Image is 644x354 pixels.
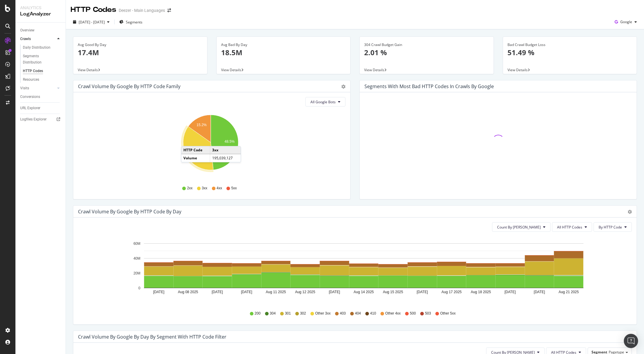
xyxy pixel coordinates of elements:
[417,290,428,294] text: [DATE]
[178,290,198,294] text: Aug 08 2025
[355,311,361,316] span: 404
[300,311,306,316] span: 302
[599,225,622,230] span: By HTTP Code
[210,154,241,162] td: 195,039,127
[492,222,551,232] button: Count By [PERSON_NAME]
[315,311,331,316] span: Other 3xx
[23,45,61,51] a: Daily Distribution
[341,85,345,89] div: gear
[364,67,384,72] span: View Details
[505,290,516,294] text: [DATE]
[78,42,203,47] div: Avg Good By Day
[231,186,237,191] span: 5xx
[340,311,346,316] span: 403
[20,5,61,11] div: Analytics
[295,290,315,294] text: Aug 12 2025
[20,105,61,111] a: URL Explorer
[255,311,261,316] span: 200
[181,154,210,162] td: Volume
[221,67,241,72] span: View Details
[20,85,55,91] a: Visits
[138,286,140,290] text: 0
[167,8,171,12] div: arrow-right-arrow-left
[153,290,164,294] text: [DATE]
[78,83,180,89] div: Crawl Volume by google by HTTP Code Family
[20,27,61,34] a: Overview
[126,20,142,25] span: Segments
[20,116,47,123] div: Logfiles Explorer
[353,290,374,294] text: Aug 14 2025
[20,94,40,100] div: Conversions
[221,47,346,58] p: 18.5M
[20,94,61,100] a: Conversions
[329,290,340,294] text: [DATE]
[23,77,61,83] a: Resources
[217,186,222,191] span: 4xx
[78,209,181,215] div: Crawl Volume by google by HTTP Code by Day
[71,5,116,15] div: HTTP Codes
[557,225,582,230] span: All HTTP Codes
[117,17,145,27] button: Segments
[507,47,632,58] p: 51.49 %
[23,45,50,51] div: Daily Distribution
[225,139,235,144] text: 48.5%
[364,47,489,58] p: 2.01 %
[78,111,343,180] svg: A chart.
[441,290,461,294] text: Aug 17 2025
[181,146,210,154] td: HTTP Code
[534,290,545,294] text: [DATE]
[370,311,376,316] span: 410
[364,42,489,47] div: 304 Crawl Budget Gain
[78,334,226,340] div: Crawl Volume by google by Day by Segment with HTTP Code Filter
[624,334,638,348] div: Open Intercom Messenger
[440,311,456,316] span: Other 5xx
[134,242,140,246] text: 60M
[23,68,43,74] div: HTTP Codes
[210,146,241,154] td: 3xx
[310,99,336,104] span: All Google Bots
[79,20,105,25] span: [DATE] - [DATE]
[266,290,286,294] text: Aug 11 2025
[20,105,40,111] div: URL Explorer
[187,186,193,191] span: 2xx
[196,123,207,127] text: 15.2%
[134,271,140,275] text: 20M
[23,53,61,66] a: Segments Distribution
[20,11,61,18] div: LogAnalyzer
[385,311,401,316] span: Other 4xx
[23,77,39,83] div: Resources
[78,67,98,72] span: View Details
[71,17,112,27] button: [DATE] - [DATE]
[364,83,494,89] div: Segments with most bad HTTP codes in Crawls by google
[20,36,55,42] a: Crawls
[20,116,61,123] a: Logfiles Explorer
[212,290,223,294] text: [DATE]
[620,19,632,24] span: Google
[628,210,632,214] div: gear
[241,290,252,294] text: [DATE]
[497,225,541,230] span: Count By Day
[23,53,56,66] div: Segments Distribution
[78,47,203,58] p: 17.4M
[507,67,528,72] span: View Details
[552,222,592,232] button: All HTTP Codes
[20,27,34,34] div: Overview
[594,222,632,232] button: By HTTP Code
[78,236,627,305] svg: A chart.
[383,290,403,294] text: Aug 15 2025
[410,311,416,316] span: 500
[20,36,31,42] div: Crawls
[507,42,632,47] div: Bad Crawl Budget Loss
[134,256,140,261] text: 40M
[202,186,207,191] span: 3xx
[285,311,291,316] span: 301
[305,97,345,107] button: All Google Bots
[23,68,61,74] a: HTTP Codes
[471,290,491,294] text: Aug 18 2025
[270,311,276,316] span: 304
[221,42,346,47] div: Avg Bad By Day
[559,290,579,294] text: Aug 21 2025
[119,7,165,13] div: Deezer - Main Languages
